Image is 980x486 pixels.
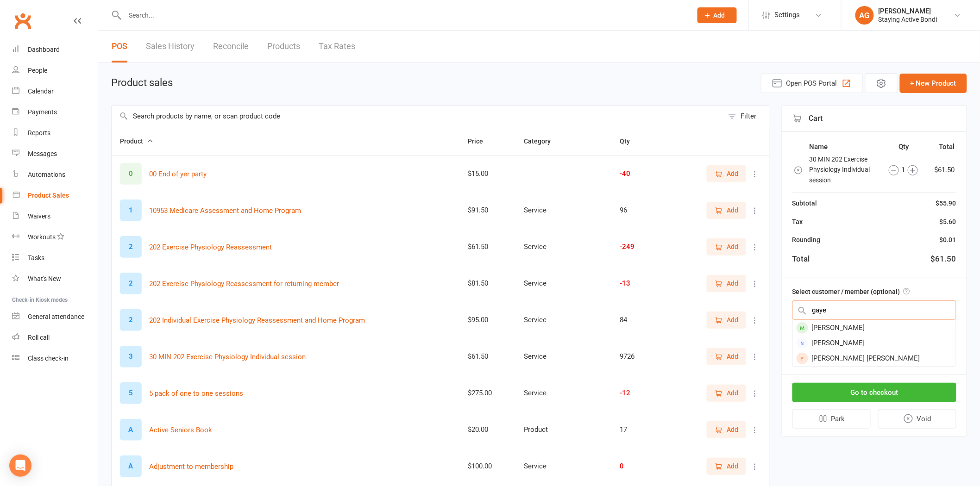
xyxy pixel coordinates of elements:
[786,78,837,89] span: Open POS Portal
[12,123,98,143] a: Reports
[707,385,746,401] button: Add
[468,462,507,470] div: $100.00
[792,383,956,402] button: Go to checkout
[28,355,69,362] div: Class check-in
[468,426,507,434] div: $20.00
[468,137,493,145] span: Price
[12,206,98,227] a: Waivers
[792,198,817,208] div: Subtotal
[12,306,98,327] a: General attendance kiosk mode
[793,336,956,351] div: [PERSON_NAME]
[524,137,561,145] span: Category
[524,389,603,397] div: Service
[12,248,98,268] a: Tasks
[620,170,665,178] div: -40
[468,206,507,214] div: $91.50
[267,31,300,62] a: Products
[120,382,142,404] div: Set product image
[707,202,746,218] button: Add
[28,212,50,220] div: Waivers
[149,242,272,253] button: 202 Exercise Physiology Reassessment
[620,462,665,470] div: 0
[468,136,493,147] button: Price
[28,67,47,74] div: People
[28,275,61,282] div: What's New
[28,46,60,53] div: Dashboard
[12,227,98,248] a: Workouts
[792,217,803,227] div: Tax
[120,137,153,145] span: Product
[727,315,738,325] span: Add
[620,206,665,214] div: 96
[319,31,355,62] a: Tax Rates
[120,199,142,221] div: Set product image
[727,388,738,398] span: Add
[12,39,98,60] a: Dashboard
[620,316,665,324] div: 84
[792,287,910,297] label: Select customer / member (optional)
[524,426,603,434] div: Product
[697,7,737,23] button: Add
[936,198,956,208] div: $55.90
[468,316,507,324] div: $95.00
[12,143,98,164] a: Messages
[120,309,142,331] div: Set product image
[28,192,69,199] div: Product Sales
[28,171,65,178] div: Automations
[707,421,746,438] button: Add
[727,168,738,179] span: Add
[524,243,603,251] div: Service
[524,462,603,470] div: Service
[524,136,561,147] button: Category
[620,353,665,361] div: 9726
[782,106,967,132] div: Cart
[468,280,507,287] div: $81.50
[727,205,738,215] span: Add
[878,409,957,429] button: Void
[12,185,98,206] a: Product Sales
[120,163,142,185] div: Set product image
[855,6,874,25] div: AG
[723,106,769,127] button: Filter
[620,137,641,145] span: Qty
[120,419,142,441] div: Set product image
[28,233,56,241] div: Workouts
[707,458,746,474] button: Add
[931,253,956,265] div: $61.50
[149,168,207,180] button: 00 End of yer party
[879,15,937,24] div: Staying Active Bondi
[809,141,879,153] th: Name
[727,351,738,361] span: Add
[149,388,243,399] button: 5 pack of one to one sessions
[620,136,641,147] button: Qty
[714,12,725,19] span: Add
[28,254,44,262] div: Tasks
[146,31,195,62] a: Sales History
[468,243,507,251] div: $61.50
[929,141,955,153] th: Total
[880,141,928,153] th: Qty
[120,346,142,368] div: Set product image
[792,253,810,265] div: Total
[707,165,746,182] button: Add
[11,9,34,32] a: Clubworx
[122,9,685,22] input: Search...
[620,426,665,434] div: 17
[120,136,153,147] button: Product
[524,353,603,361] div: Service
[468,170,507,178] div: $15.00
[28,87,54,95] div: Calendar
[12,60,98,81] a: People
[900,74,967,93] button: + New Product
[12,81,98,102] a: Calendar
[213,31,249,62] a: Reconcile
[120,455,142,477] div: Set product image
[111,77,173,88] h1: Product sales
[620,280,665,287] div: -13
[727,424,738,435] span: Add
[524,206,603,214] div: Service
[28,129,50,137] div: Reports
[149,315,365,326] button: 202 Individual Exercise Physiology Reassessment and Home Program
[524,280,603,287] div: Service
[793,320,956,336] div: [PERSON_NAME]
